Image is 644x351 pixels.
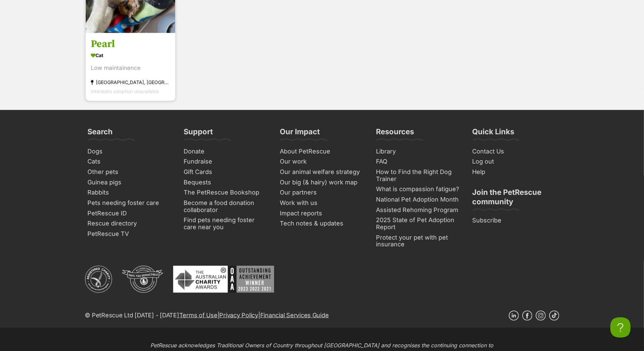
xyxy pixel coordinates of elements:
[277,167,367,177] a: Our animal welfare strategy
[85,156,175,167] a: Cats
[85,311,329,320] p: © PetRescue Ltd [DATE] - [DATE] | |
[91,78,170,87] div: [GEOGRAPHIC_DATA], [GEOGRAPHIC_DATA]
[181,198,271,215] a: Become a food donation collaborator
[181,177,271,188] a: Bequests
[181,156,271,167] a: Fundraise
[374,156,463,167] a: FAQ
[277,198,367,208] a: Work with us
[549,311,559,321] a: TikTok
[374,146,463,157] a: Library
[86,33,175,101] a: Pearl Cat Low maintainence [GEOGRAPHIC_DATA], [GEOGRAPHIC_DATA] Interstate adoption unavailable f...
[277,156,367,167] a: Our work
[91,38,170,51] h3: Pearl
[85,218,175,229] a: Rescue directory
[85,187,175,198] a: Rabbits
[85,167,175,177] a: Other pets
[277,146,367,157] a: About PetRescue
[181,167,271,177] a: Gift Cards
[472,187,557,210] h3: Join the PetRescue community
[91,89,159,95] span: Interstate adoption unavailable
[179,312,218,319] a: Terms of Use
[173,266,274,293] img: Australian Charity Awards - Outstanding Achievement Winner 2023 - 2022 - 2021
[181,146,271,157] a: Donate
[470,215,559,226] a: Subscribe
[122,266,163,293] img: DGR
[280,127,320,140] h3: Our Impact
[610,317,631,338] iframe: Help Scout Beacon - Open
[277,218,367,229] a: Tech notes & updates
[374,184,463,195] a: What is compassion fatigue?
[181,187,271,198] a: The PetRescue Bookshop
[85,146,175,157] a: Dogs
[522,311,532,321] a: Facebook
[91,51,170,61] div: Cat
[277,177,367,188] a: Our big (& hairy) work map
[536,311,546,321] a: Instagram
[260,312,329,319] a: Financial Services Guide
[91,64,170,73] div: Low maintainence
[85,208,175,219] a: PetRescue ID
[277,187,367,198] a: Our partners
[374,205,463,215] a: Assisted Rehoming Program
[85,229,175,239] a: PetRescue TV
[85,177,175,188] a: Guinea pigs
[374,215,463,232] a: 2025 State of Pet Adoption Report
[374,233,463,250] a: Protect your pet with pet insurance
[277,208,367,219] a: Impact reports
[88,127,113,140] h3: Search
[181,215,271,232] a: Find pets needing foster care near you
[376,127,414,140] h3: Resources
[219,312,258,319] a: Privacy Policy
[472,127,515,140] h3: Quick Links
[470,156,559,167] a: Log out
[374,167,463,184] a: How to Find the Right Dog Trainer
[509,311,519,321] a: Linkedin
[470,146,559,157] a: Contact Us
[374,195,463,205] a: National Pet Adoption Month
[184,127,213,140] h3: Support
[85,198,175,208] a: Pets needing foster care
[470,167,559,177] a: Help
[85,266,112,293] img: ACNC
